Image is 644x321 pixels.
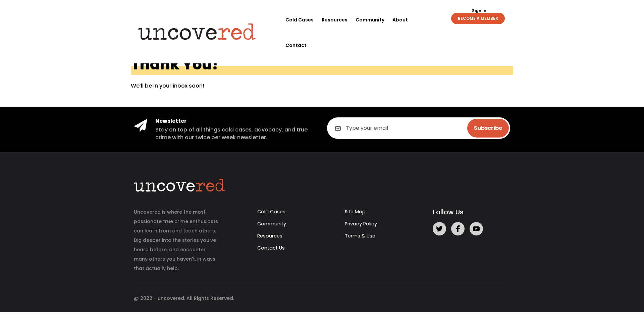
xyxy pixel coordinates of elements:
a: Site Map [345,208,366,215]
p: We’ll be in your inbox soon! [131,82,513,90]
input: Subscribe [467,119,509,138]
a: Contact Us [257,245,285,251]
h1: Thank You! [131,57,513,75]
div: @ 2022 - uncovered. All Rights Reserved. [134,284,510,302]
a: Contact [285,33,307,58]
a: Terms & Use [345,232,375,239]
input: Type your email [327,117,510,139]
h5: Stay on top of all things cold cases, advocacy, and true crime with our twice per week newsletter. [155,126,317,141]
a: Cold Cases [285,7,314,33]
a: About [392,7,408,33]
img: Uncovered logo [132,18,262,45]
h4: Newsletter [155,117,317,125]
a: Sign In [468,9,490,13]
h5: Follow Us [433,207,510,217]
a: BECOME A MEMBER [451,13,505,24]
a: Community [356,7,384,33]
p: Uncovered is where the most passionate true crime enthusiasts can learn from and teach others. Di... [134,207,220,273]
a: Cold Cases [257,208,285,215]
a: Resources [322,7,347,33]
a: Privacy Policy [345,220,377,227]
a: Community [257,220,286,227]
a: Resources [257,232,282,239]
